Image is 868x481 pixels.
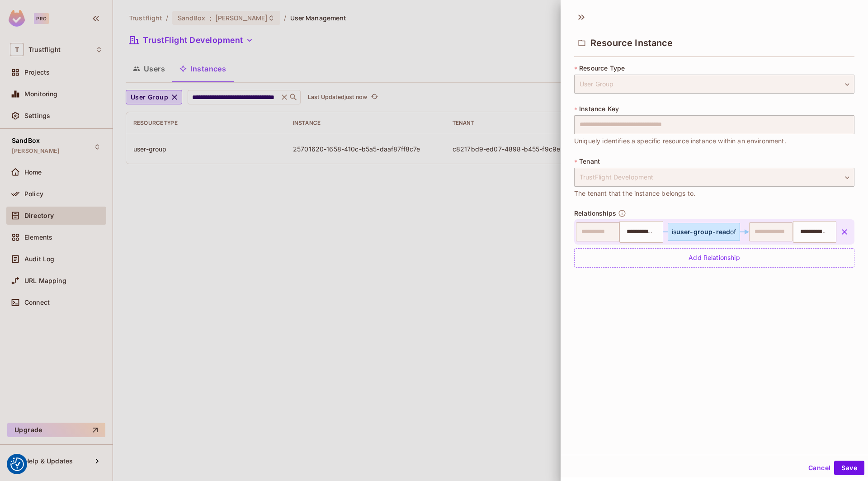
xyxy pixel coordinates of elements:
button: Consent Preferences [10,457,24,471]
img: Revisit consent button [10,457,24,471]
span: Tenant [579,158,600,165]
span: Resource Instance [590,38,673,48]
button: Save [834,461,864,475]
span: Uniquely identifies a specific resource instance within an environment. [574,136,786,146]
span: user-group-read [676,228,730,236]
span: Resource Type [579,65,625,72]
span: Relationships [574,210,616,217]
div: is of [672,228,736,236]
button: Cancel [805,461,834,475]
span: Instance Key [579,105,619,113]
div: Add Relationship [574,248,854,268]
div: TrustFlight Development [574,168,854,187]
div: User Group [574,75,854,94]
span: The tenant that the instance belongs to. [574,189,695,198]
